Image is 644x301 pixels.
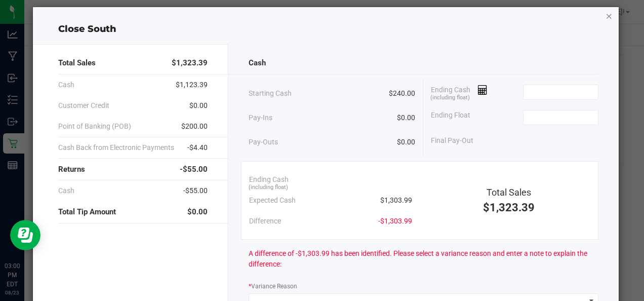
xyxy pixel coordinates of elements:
span: $240.00 [389,88,415,99]
span: $0.00 [397,137,415,147]
span: Cash [249,57,266,69]
div: Close South [33,22,618,36]
span: Ending Cash [249,174,289,185]
span: $0.00 [397,112,415,123]
span: (including float) [249,183,288,192]
span: Ending Cash [431,85,488,100]
span: $200.00 [181,121,208,132]
span: Cash Back from Electronic Payments [58,142,174,153]
label: Variance Reason [249,282,297,291]
span: $0.00 [189,100,208,111]
span: Starting Cash [249,88,292,99]
span: -$55.00 [183,185,208,196]
span: Cash [58,80,74,90]
span: Total Sales [487,187,531,198]
span: $0.00 [187,206,208,218]
span: Final Pay-Out [431,135,473,146]
span: Point of Banking (POB) [58,121,131,132]
span: Difference [249,216,281,227]
span: (including float) [430,94,470,102]
span: $1,323.39 [483,201,535,214]
span: -$4.40 [187,142,208,153]
span: Ending Float [431,110,470,125]
span: Total Sales [58,57,96,69]
span: -$1,303.99 [378,216,412,227]
span: $1,123.39 [176,80,208,90]
span: Expected Cash [249,195,296,206]
span: Cash [58,185,74,196]
span: $1,323.39 [172,57,208,69]
span: -$55.00 [180,164,208,175]
iframe: Resource center [10,220,41,250]
div: Returns [58,159,207,180]
span: $1,303.99 [380,195,412,206]
span: Pay-Ins [249,112,272,123]
span: Total Tip Amount [58,206,116,218]
span: Customer Credit [58,100,109,111]
span: Pay-Outs [249,137,278,147]
span: A difference of -$1,303.99 has been identified. Please select a variance reason and enter a note ... [249,248,598,270]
